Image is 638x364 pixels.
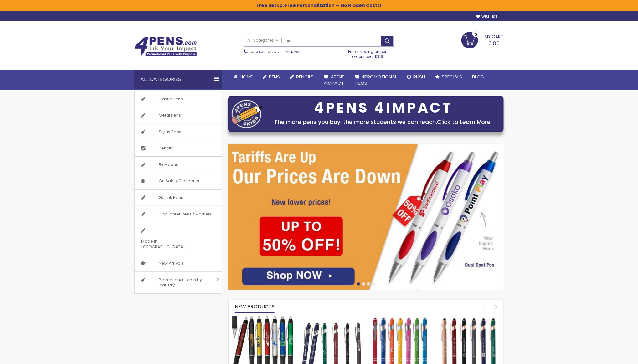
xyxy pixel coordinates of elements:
a: Click to Learn More. [437,118,492,126]
a: 4PROMOTIONALITEMS [350,70,402,90]
span: 4PROMOTIONAL ITEMS [355,73,397,86]
span: 0.00 [489,39,500,47]
span: On Sale / Closeouts [152,173,205,189]
span: Promotional Items by Industry [152,272,214,293]
div: The more pens you buy, the more students we can reach. [266,118,500,126]
a: New Arrivals [135,255,222,271]
a: Gel Ink Pens [135,190,222,206]
a: On Sale / Closeouts [135,173,222,189]
span: Made in [GEOGRAPHIC_DATA] [135,233,206,255]
span: New Arrivals [152,255,190,271]
a: Rush [402,70,430,84]
span: - Call Now! [249,49,300,55]
a: The Barton Custom Pens Special Offer [232,316,294,321]
a: Promotional Items by Industry [135,272,222,293]
a: Pens [258,70,285,84]
a: Specials [430,70,467,84]
span: Pencils [152,140,179,156]
div: prev [479,301,490,312]
a: 0.00 0 [461,32,504,48]
a: Bic® pens [135,157,222,173]
span: 4Pens 4impact [324,73,345,86]
a: Wishlist [476,14,497,19]
span: Pencils [296,73,314,80]
a: Stylus Pens [135,124,222,140]
span: Blog [472,73,484,80]
span: Plastic Pens [152,91,189,107]
span: Pens [269,73,280,80]
a: Custom Soft Touch Metal Pen - Stylus Top [300,316,363,321]
a: 4Pens4impact [319,70,350,90]
span: All Categories [247,38,279,43]
img: 4Pens Custom Pens and Promotional Products [134,37,197,57]
span: Bic® pens [152,157,184,173]
a: (888) 88-4PENS [249,49,279,55]
span: Metal Pens [152,107,187,124]
a: Plastic Pens [135,91,222,107]
a: Home [228,70,258,84]
img: /cheap-promotional-products.html [228,144,504,290]
a: Pencils [135,140,222,156]
a: Metal Pens [135,107,222,124]
span: Highlighter Pens / Markers [152,206,218,222]
span: Home [240,73,253,80]
span: Stylus Pens [152,124,188,140]
div: Free shipping on pen orders over $199 [342,47,394,59]
a: Pencils [285,70,319,84]
a: Made in [GEOGRAPHIC_DATA] [135,222,222,255]
a: Highlighter Pens / Markers [135,206,222,222]
img: four_pen_logo.png [232,100,263,128]
span: Rush [413,73,425,80]
iframe: Reseñas de Clientes en Google [586,347,638,364]
a: Ellipse Softy Rose Gold Classic with Stylus Pen - Silver Laser [438,316,500,321]
a: All Categories [244,35,282,46]
div: next [491,301,502,312]
a: Ellipse Softy Brights with Stylus Pen - Laser [369,316,431,321]
span: 0 [475,32,477,38]
span: Specials [442,73,462,80]
div: All Categories [134,70,222,89]
span: Gel Ink Pens [152,190,189,206]
a: Blog [467,70,489,84]
div: 4PENS 4IMPACT [266,101,500,114]
span: New Products [235,303,275,310]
